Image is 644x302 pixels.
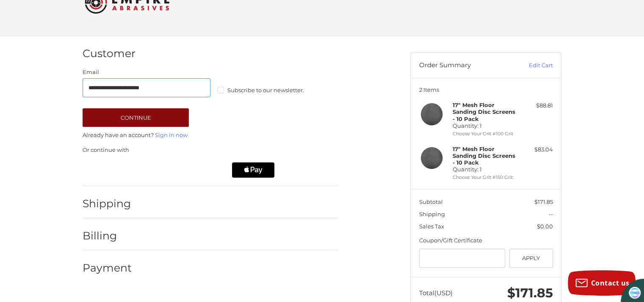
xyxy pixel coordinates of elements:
[83,261,132,275] h2: Payment
[419,86,553,93] h3: 2 Items
[419,211,445,217] span: Shipping
[156,162,224,178] iframe: PayPal-paylater
[419,289,453,297] span: Total (USD)
[453,102,517,129] h4: Quantity: 1
[568,270,636,296] button: Contact us
[510,61,553,70] a: Edit Cart
[520,102,553,110] div: $88.81
[520,146,553,154] div: $83.04
[83,197,132,210] h2: Shipping
[453,102,515,122] strong: 17" Mesh Floor Sanding Disc Screens - 10 Pack
[453,146,515,166] strong: 17" Mesh Floor Sanding Disc Screens - 10 Pack
[509,249,553,268] button: Apply
[534,198,553,205] span: $171.85
[419,61,510,70] h3: Order Summary
[419,223,444,230] span: Sales Tax
[453,130,517,137] li: Choose Your Grit #100 Grit
[453,174,517,181] li: Choose Your Grit #150 Grit
[83,229,132,242] h2: Billing
[83,131,338,140] p: Already have an account?
[419,249,506,268] input: Gift Certificate or Coupon Code
[591,278,630,288] span: Contact us
[227,87,304,93] span: Subscribe to our newsletter.
[453,146,517,173] h4: Quantity: 1
[419,236,553,245] div: Coupon/Gift Certificate
[537,223,553,230] span: $0.00
[507,285,553,301] span: $171.85
[83,108,189,127] button: Continue
[155,132,188,138] a: Sign in now
[419,198,443,205] span: Subtotal
[549,211,553,217] span: --
[83,146,338,154] p: Or continue with
[83,68,210,77] label: Email
[83,47,135,60] h2: Customer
